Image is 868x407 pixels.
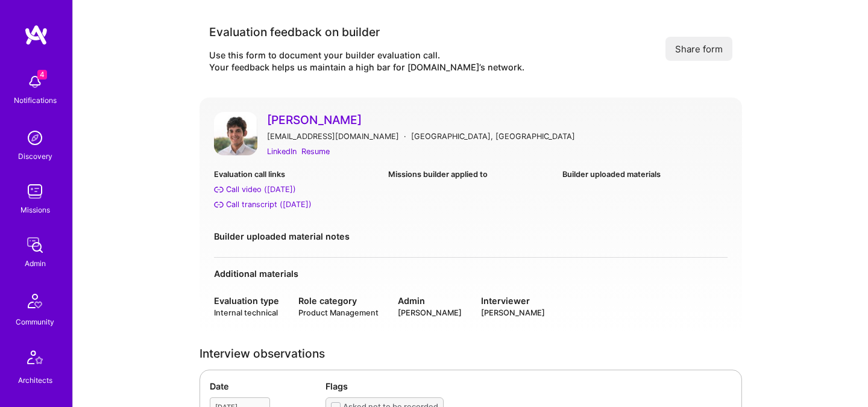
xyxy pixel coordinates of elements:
[214,185,224,194] i: Call video (Oct 02, 2025)
[20,287,49,315] img: Community
[37,70,47,79] span: 4
[14,94,57,107] div: Notifications
[267,145,297,158] a: LinkedIn
[214,198,379,211] a: Call transcript ([DATE])
[20,203,50,216] div: Missions
[226,183,296,196] div: Call video (Oct 02, 2025)
[23,70,47,94] img: bell
[298,294,379,307] div: Role category
[301,145,330,158] a: Resume
[23,233,47,257] img: admin teamwork
[481,294,545,307] div: Interviewer
[298,307,379,318] div: Product Management
[665,37,732,61] button: Share form
[18,374,52,387] div: Architects
[398,307,462,318] div: [PERSON_NAME]
[404,130,406,143] div: ·
[411,130,575,143] div: [GEOGRAPHIC_DATA], [GEOGRAPHIC_DATA]
[214,112,257,158] a: User Avatar
[24,24,48,46] img: logo
[214,267,728,280] div: Additional materials
[25,257,46,270] div: Admin
[20,345,49,374] img: Architects
[210,380,316,393] div: Date
[214,168,379,181] div: Evaluation call links
[562,168,727,181] div: Builder uploaded materials
[214,230,728,243] div: Builder uploaded material notes
[23,179,47,203] img: teamwork
[214,307,279,318] div: Internal technical
[209,49,524,73] div: Use this form to document your builder evaluation call. Your feedback helps us maintain a high ba...
[214,200,224,210] i: Call transcript (Oct 02, 2025)
[398,294,462,307] div: Admin
[214,294,279,307] div: Evaluation type
[214,112,257,155] img: User Avatar
[209,24,524,40] div: Evaluation feedback on builder
[18,150,52,163] div: Discovery
[23,126,47,150] img: discovery
[481,307,545,318] div: [PERSON_NAME]
[226,198,312,211] div: Call transcript (Oct 02, 2025)
[214,183,379,196] a: Call video ([DATE])
[267,112,728,128] a: [PERSON_NAME]
[388,168,553,181] div: Missions builder applied to
[325,380,732,393] div: Flags
[16,315,54,328] div: Community
[200,347,742,360] div: Interview observations
[267,130,399,143] div: [EMAIL_ADDRESS][DOMAIN_NAME]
